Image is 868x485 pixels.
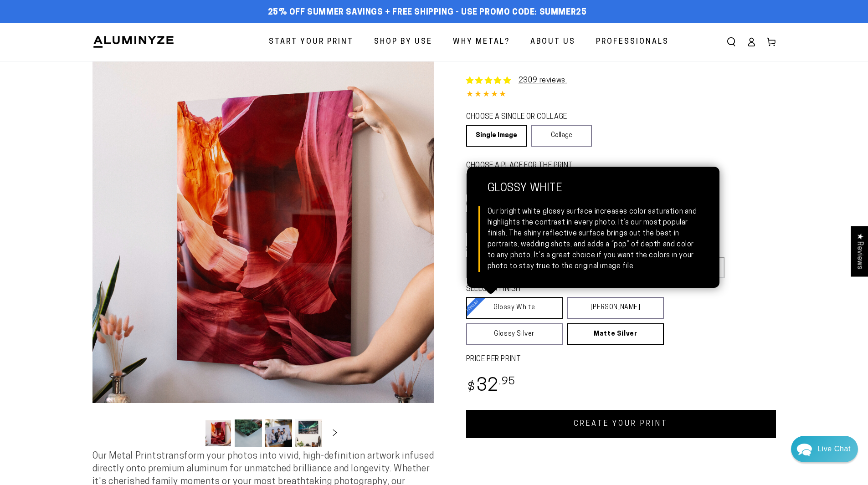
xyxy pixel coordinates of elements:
[567,297,664,319] a: [PERSON_NAME]
[466,354,776,365] label: PRICE PER PRINT
[791,436,858,462] div: Chat widget toggle
[466,199,557,210] legend: CHOOSE A SHAPE
[92,61,434,450] media-gallery: Gallery Viewer
[269,36,354,49] span: Start Your Print
[524,30,582,54] a: About Us
[466,284,642,295] legend: SELECT A FINISH
[367,30,439,54] a: Shop By Use
[530,36,575,49] span: About Us
[265,419,292,447] button: Load image 3 in gallery view
[466,174,527,194] label: Wall Mount
[182,423,202,443] button: Slide left
[466,125,527,147] a: Single Image
[531,125,592,147] a: Collage
[567,323,664,345] a: Matte Silver
[817,436,851,462] div: Contact Us Directly
[466,161,583,171] legend: CHOOSE A PLACE FOR THE PRINT
[519,77,567,84] a: 2309 reviews.
[466,112,584,123] legend: CHOOSE A SINGLE OR COLLAGE
[467,382,475,394] span: $
[851,226,868,276] div: Click to open Judge.me floating reviews tab
[268,8,587,18] span: 25% off Summer Savings + Free Shipping - Use Promo Code: SUMMER25
[466,378,516,395] bdi: 32
[453,36,510,49] span: Why Metal?
[374,36,432,49] span: Shop By Use
[488,183,699,206] strong: Glossy White
[262,30,360,54] a: Start Your Print
[721,32,741,52] summary: Search our site
[325,423,345,443] button: Slide right
[466,297,563,319] a: Glossy White
[499,377,515,387] sup: .95
[446,30,517,54] a: Why Metal?
[466,323,563,345] a: Glossy Silver
[466,410,776,438] a: CREATE YOUR PRINT
[589,30,676,54] a: Professionals
[466,88,776,102] div: 4.85 out of 5.0 stars
[488,206,699,272] div: Our bright white glossy surface increases color saturation and highlights the contrast in every p...
[466,257,515,278] label: 5x7
[235,419,262,447] button: Load image 2 in gallery view
[92,35,175,49] img: Aluminyze
[295,419,322,447] button: Load image 4 in gallery view
[596,36,669,49] span: Professionals
[205,419,232,447] button: Load image 1 in gallery view
[466,245,648,255] legend: SELECT A SIZE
